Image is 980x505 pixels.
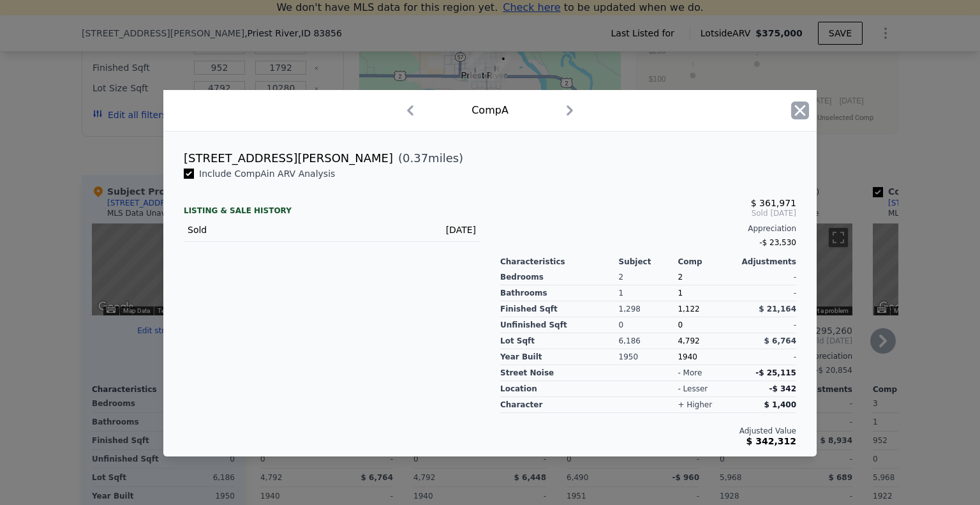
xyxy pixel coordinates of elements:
[678,305,699,313] span: 1,122
[764,336,796,345] span: $ 6,764
[471,103,509,118] div: Comp A
[764,400,796,409] span: $ 1,400
[403,151,428,165] span: 0.37
[619,301,678,317] div: 1,298
[500,257,619,267] div: Characteristics
[678,349,737,365] div: 1940
[751,198,796,208] span: $ 361,971
[500,269,619,285] div: Bedrooms
[737,285,796,301] div: -
[759,305,796,313] span: $ 21,164
[184,206,480,218] div: LISTING & SALE HISTORY
[500,208,796,218] span: Sold [DATE]
[678,400,712,410] div: + higher
[500,349,619,365] div: Year Built
[737,257,796,267] div: Adjustments
[759,238,796,247] span: -$ 23,530
[619,317,678,333] div: 0
[678,273,683,282] span: 2
[619,349,678,365] div: 1950
[769,384,796,393] span: -$ 342
[678,257,737,267] div: Comp
[678,368,702,378] div: - more
[500,365,619,381] div: street noise
[619,257,678,267] div: Subject
[619,333,678,349] div: 6,186
[678,336,699,345] span: 4,792
[393,149,463,167] span: ( miles)
[746,436,796,446] span: $ 342,312
[678,285,737,301] div: 1
[500,397,619,413] div: character
[737,349,796,365] div: -
[409,223,476,236] div: [DATE]
[500,317,619,333] div: Unfinished Sqft
[184,149,393,167] div: [STREET_ADDRESS][PERSON_NAME]
[737,317,796,333] div: -
[500,426,796,436] div: Adjusted Value
[755,368,796,377] span: -$ 25,115
[619,285,678,301] div: 1
[619,269,678,285] div: 2
[737,269,796,285] div: -
[500,223,796,234] div: Appreciation
[500,381,619,397] div: location
[500,285,619,301] div: Bathrooms
[188,223,322,236] div: Sold
[194,169,340,179] span: Include Comp A in ARV Analysis
[500,333,619,349] div: Lot Sqft
[678,384,708,394] div: - lesser
[678,320,683,329] span: 0
[500,301,619,317] div: Finished Sqft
